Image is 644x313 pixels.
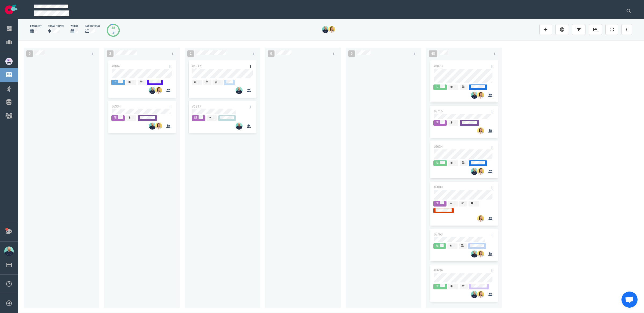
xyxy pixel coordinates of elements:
div: days left [30,24,42,28]
img: 26 [236,123,243,130]
img: 26 [477,215,484,222]
span: 0 [268,50,275,57]
div: 4 [111,30,115,35]
a: #6917 [192,105,201,108]
a: #6667 [111,64,121,68]
img: 26 [322,26,329,33]
img: 26 [328,26,335,33]
img: 26 [155,87,162,94]
img: 26 [477,127,484,134]
img: 26 [149,123,156,130]
img: 26 [236,87,243,94]
span: 0 [348,50,355,57]
a: #6873 [433,64,443,68]
span: 48 [429,50,437,57]
a: #6634 [433,145,443,149]
img: 26 [477,251,484,257]
a: #6763 [433,233,443,236]
a: #6334 [111,105,121,108]
div: cards total [85,24,100,28]
span: 0 [26,50,33,57]
img: 26 [477,92,484,99]
span: 2 [107,50,114,57]
a: #6808 [433,185,443,189]
div: Total Points [48,24,64,28]
img: 26 [471,168,478,175]
img: 26 [471,92,478,99]
div: Weeks [71,24,78,28]
img: 26 [471,291,478,298]
img: 26 [477,291,484,298]
div: 48 [111,25,115,30]
a: #6716 [433,109,443,113]
img: 26 [471,251,478,257]
a: #6694 [433,268,443,272]
div: Ouvrir le chat [621,292,638,308]
span: 2 [187,50,194,57]
a: #6916 [192,64,201,68]
img: 26 [155,123,162,130]
img: 26 [477,168,484,175]
img: 26 [149,87,156,94]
